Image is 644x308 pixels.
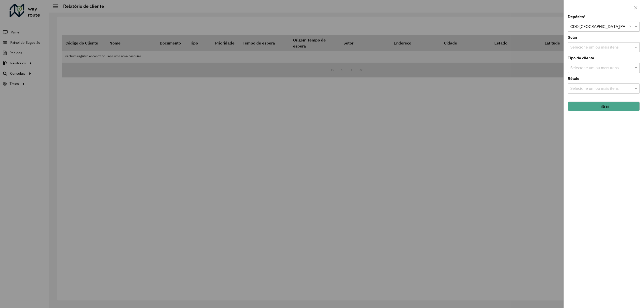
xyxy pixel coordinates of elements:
[568,102,640,111] button: Filtrar
[568,34,578,40] label: Setor
[629,24,633,30] span: Clear all
[568,14,585,20] label: Depósito
[568,76,579,82] label: Rótulo
[568,55,594,61] label: Tipo de cliente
